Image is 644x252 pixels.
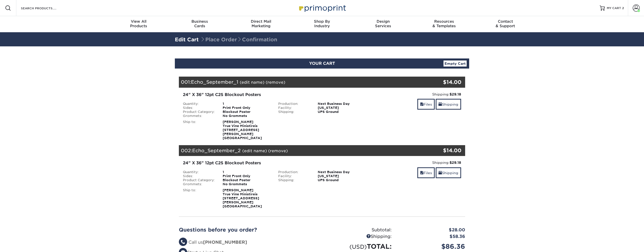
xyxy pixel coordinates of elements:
[192,148,241,153] span: Echo_September_2
[297,3,347,13] img: Primoprint
[292,16,353,32] a: Shop ByIndustry
[108,19,169,24] span: View All
[219,114,274,118] div: No Grommets
[175,37,199,43] a: Edit Cart
[292,19,353,28] div: Industry
[395,233,469,240] div: $58.36
[179,120,219,140] div: Ship to:
[314,174,370,178] div: [US_STATE]
[314,102,370,106] div: Next Business Day
[373,160,461,165] div: Shipping:
[444,60,467,67] a: Empty Cart
[179,239,318,246] li: Call us
[274,106,314,110] div: Facility:
[417,147,461,154] div: $14.00
[607,6,621,10] span: MY CART
[219,102,274,106] div: 1
[179,170,219,174] div: Quantity:
[322,227,395,233] div: Subtotal:
[274,178,314,182] div: Shipping:
[179,182,219,186] div: Grommets:
[179,145,417,156] div: 002:
[414,19,475,24] span: Resources
[322,233,395,240] div: Shipping:
[219,110,274,114] div: Blockout Poster
[438,171,442,175] span: shipping
[219,170,274,174] div: 1
[179,174,219,178] div: Sides:
[230,16,292,32] a: Direct MailMarketing
[349,243,367,250] small: (USD)
[230,19,292,28] div: Marketing
[420,171,424,175] span: files
[414,16,475,32] a: Resources& Templates
[219,182,274,186] div: No Grommets
[108,16,169,32] a: View AllProducts
[395,227,469,233] div: $28.00
[179,77,417,88] div: 001:
[352,19,414,24] span: Design
[420,102,424,106] span: files
[230,19,292,24] span: Direct Mail
[274,102,314,106] div: Production:
[183,160,366,166] div: 24" X 36" 12pt C2S Blockout Posters
[314,106,370,110] div: [US_STATE]
[223,120,262,140] strong: [PERSON_NAME] True Vine Ministireis [STREET_ADDRESS][PERSON_NAME] [GEOGRAPHIC_DATA]
[223,188,262,208] strong: [PERSON_NAME] True Vine Ministireis [STREET_ADDRESS][PERSON_NAME] [GEOGRAPHIC_DATA]
[438,102,442,106] span: shipping
[309,61,335,66] span: YOUR CART
[352,19,414,28] div: Services
[183,92,366,98] div: 24" X 36" 12pt C2S Blockout Posters
[274,170,314,174] div: Production:
[352,16,414,32] a: DesignServices
[108,19,169,28] div: Products
[436,167,461,178] a: Shipping
[219,174,274,178] div: Print Front Only
[622,6,624,10] span: 2
[203,240,247,245] strong: [PHONE_NUMBER]
[20,5,69,11] input: SEARCH PRODUCTS.....
[169,16,230,32] a: BusinessCards
[373,92,461,97] div: Shipping:
[268,148,288,153] a: (remove)
[240,80,264,85] a: (edit name)
[314,178,370,182] div: UPS Ground
[179,188,219,208] div: Ship to:
[179,106,219,110] div: Sides:
[219,178,274,182] div: Blockout Poster
[322,242,395,251] div: TOTAL:
[200,37,277,43] span: Place Order Confirmation
[314,170,370,174] div: Next Business Day
[475,16,536,32] a: Contact& Support
[475,19,536,24] span: Contact
[274,174,314,178] div: Facility:
[436,99,461,110] a: Shipping
[169,19,230,24] span: Business
[314,110,370,114] div: UPS Ground
[169,19,230,28] div: Cards
[266,80,285,85] a: (remove)
[292,19,353,24] span: Shop By
[475,19,536,28] div: & Support
[242,148,267,153] a: (edit name)
[450,92,461,96] strong: $29.18
[179,178,219,182] div: Product Category:
[179,227,318,233] h2: Questions before you order?
[219,106,274,110] div: Print Front Only
[417,78,461,86] div: $14.00
[179,110,219,114] div: Product Category:
[179,114,219,118] div: Grommets:
[450,161,461,165] strong: $29.18
[417,167,435,178] a: Files
[179,102,219,106] div: Quantity:
[414,19,475,28] div: & Templates
[395,242,469,251] div: $86.36
[417,99,435,110] a: Files
[274,110,314,114] div: Shipping:
[191,79,238,85] span: Echo_September_1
